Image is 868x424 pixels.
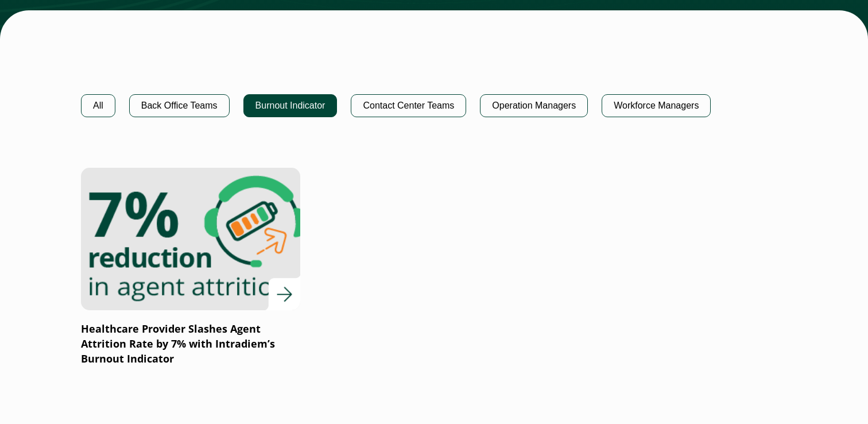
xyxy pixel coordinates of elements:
button: Back Office Teams [129,94,230,117]
button: Workforce Managers [602,94,711,117]
button: All [81,94,115,117]
button: Burnout Indicator [243,94,338,117]
p: Healthcare Provider Slashes Agent Attrition Rate by 7% with Intradiem’s Burnout Indicator [81,322,300,367]
button: Contact Center Teams [351,94,466,117]
button: Operation Managers [480,94,588,117]
a: Healthcare Provider Slashes Agent Attrition Rate by 7% with Intradiem’s Burnout Indicator [81,168,300,367]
